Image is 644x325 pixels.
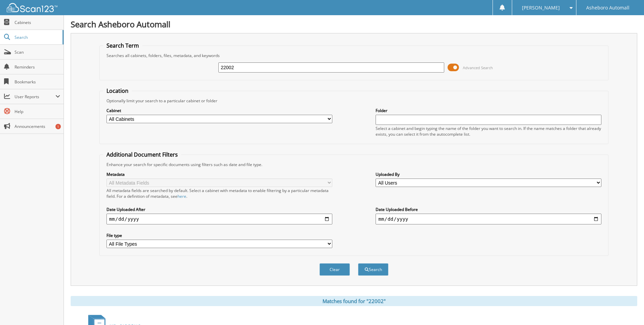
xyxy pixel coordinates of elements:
div: Searches all cabinets, folders, files, metadata, and keywords [103,53,605,58]
div: Select a cabinet and begin typing the name of the folder you want to search in. If the name match... [376,126,601,137]
input: start [106,214,332,224]
legend: Search Term [103,42,142,49]
div: Enhance your search for specific documents using filters such as date and file type. [103,162,605,167]
span: Announcements [15,124,60,129]
label: File type [106,233,332,238]
legend: Location [103,87,132,94]
span: Advanced Search [463,65,493,70]
label: Folder [376,108,601,113]
span: Cabinets [15,20,60,25]
span: Reminders [15,64,60,70]
span: Scan [15,49,60,55]
span: Search [15,34,59,40]
div: Matches found for "22002" [71,296,637,306]
div: Optionally limit your search to a particular cabinet or folder [103,98,605,104]
button: Search [358,263,388,276]
span: User Reports [15,94,55,100]
img: scan123-logo-white.svg [7,3,57,12]
a: here [177,193,186,199]
span: Bookmarks [15,79,60,85]
label: Cabinet [106,108,332,113]
legend: Additional Document Filters [103,151,181,158]
button: Clear [319,263,350,276]
label: Date Uploaded After [106,207,332,212]
span: [PERSON_NAME] [522,6,560,10]
h1: Search Asheboro Automall [71,19,637,30]
label: Uploaded By [376,171,601,177]
span: Help [15,109,60,114]
div: 1 [55,124,61,129]
input: end [376,214,601,224]
span: Asheboro Automall [586,6,629,10]
label: Metadata [106,171,332,177]
div: All metadata fields are searched by default. Select a cabinet with metadata to enable filtering b... [106,188,332,199]
label: Date Uploaded Before [376,207,601,212]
